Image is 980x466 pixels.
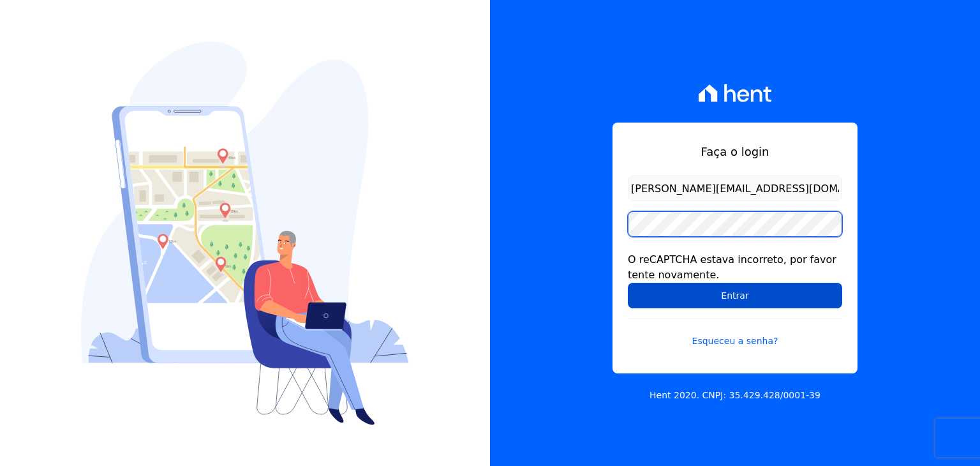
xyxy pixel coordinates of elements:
p: Hent 2020. CNPJ: 35.429.428/0001-39 [650,389,820,402]
div: O reCAPTCHA estava incorreto, por favor tente novamente. [628,252,842,283]
a: Esqueceu a senha? [628,319,842,348]
img: Login [81,41,409,425]
input: Entrar [628,283,842,308]
input: Email [628,176,842,201]
h1: Faça o login [628,143,842,160]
